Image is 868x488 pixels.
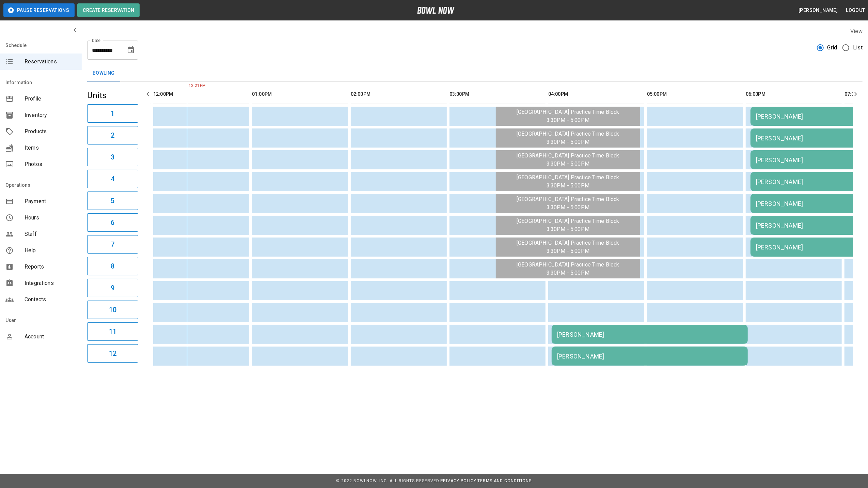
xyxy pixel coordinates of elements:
[87,213,138,232] button: 6
[417,7,455,14] img: logo
[87,170,138,188] button: 4
[25,230,76,238] span: Staff
[111,261,114,272] h6: 8
[853,44,863,52] span: List
[87,126,138,144] button: 2
[25,95,76,103] span: Profile
[351,85,447,104] th: 02:00PM
[843,4,868,17] button: Logout
[850,28,863,34] label: View
[109,304,116,315] h6: 10
[87,322,138,341] button: 11
[77,3,140,17] button: Create Reservation
[25,214,76,222] span: Hours
[336,478,440,483] span: © 2022 BowlNow, Inc. All Rights Reserved.
[25,127,76,136] span: Products
[827,44,837,52] span: Grid
[87,235,138,254] button: 7
[25,263,76,271] span: Reports
[111,173,114,184] h6: 4
[25,111,76,119] span: Inventory
[25,246,76,255] span: Help
[87,257,138,275] button: 8
[557,353,742,360] div: [PERSON_NAME]
[111,239,114,250] h6: 7
[87,148,138,166] button: 3
[153,85,249,104] th: 12:00PM
[187,82,189,89] span: 12:21PM
[111,195,114,206] h6: 5
[111,108,114,119] h6: 1
[124,43,138,57] button: Choose date, selected date is Aug 13, 2025
[796,4,840,17] button: [PERSON_NAME]
[87,65,120,81] button: Bowling
[111,217,114,228] h6: 6
[111,152,114,163] h6: 3
[252,85,348,104] th: 01:00PM
[25,197,76,205] span: Payment
[25,144,76,152] span: Items
[87,279,138,297] button: 9
[87,301,138,319] button: 10
[25,279,76,287] span: Integrations
[25,333,76,341] span: Account
[111,283,114,293] h6: 9
[478,478,532,483] a: Terms and Conditions
[87,90,138,101] h5: Units
[25,295,76,304] span: Contacts
[111,130,114,141] h6: 2
[3,3,75,17] button: Pause Reservations
[87,344,138,363] button: 12
[25,58,76,66] span: Reservations
[440,478,476,483] a: Privacy Policy
[87,104,138,123] button: 1
[87,192,138,210] button: 5
[109,348,116,359] h6: 12
[109,326,116,337] h6: 11
[25,160,76,168] span: Photos
[557,331,742,338] div: [PERSON_NAME]
[87,65,863,81] div: inventory tabs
